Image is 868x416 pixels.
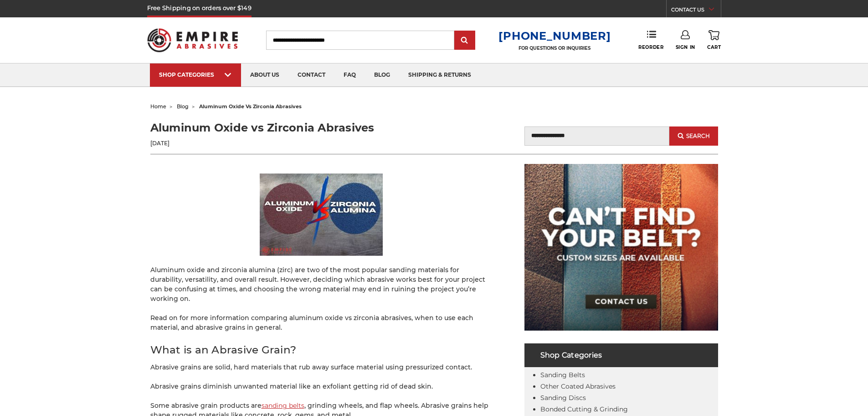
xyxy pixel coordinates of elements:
[524,164,718,331] img: promo banner for custom belts.
[540,394,586,402] a: Sanding Discs
[707,44,721,50] span: Cart
[260,174,383,256] img: Aluminum Oxide vs Zirconia Abrasives
[669,126,718,146] button: Search
[676,44,695,50] span: Sign In
[540,382,616,390] a: Other Coated Abrasives
[540,405,628,413] a: Bonded Cutting & Grinding
[638,44,663,50] span: Reorder
[365,63,399,87] a: blog
[334,63,365,87] a: faq
[150,139,434,147] p: [DATE]
[150,342,492,358] h2: What is an Abrasive Grain?
[241,63,288,87] a: about us
[456,32,474,50] input: Submit
[199,103,302,110] span: aluminum oxide vs zirconia abrasives
[159,71,232,78] div: SHOP CATEGORIES
[150,120,434,136] h1: Aluminum Oxide vs Zirconia Abrasives
[524,343,718,367] h4: Shop Categories
[686,133,710,139] span: Search
[498,29,611,42] a: [PHONE_NUMBER]
[262,401,304,410] a: sanding belts
[638,30,663,50] a: Reorder
[150,382,492,391] p: Abrasive grains diminish unwanted material like an exfoliant getting rid of dead skin.
[288,63,334,87] a: contact
[540,371,585,379] a: Sanding Belts
[150,265,492,304] p: Aluminum oxide and zirconia alumina (zirc) are two of the most popular sanding materials for dura...
[707,30,721,50] a: Cart
[498,45,611,51] p: FOR QUESTIONS OR INQUIRIES
[177,103,189,110] a: blog
[150,313,492,332] p: Read on for more information comparing aluminum oxide vs zirconia abrasives, when to use each mat...
[147,22,238,58] img: Empire Abrasives
[671,5,721,17] a: CONTACT US
[399,63,480,87] a: shipping & returns
[150,103,166,110] a: home
[150,363,492,372] p: Abrasive grains are solid, hard materials that rub away surface material using pressurized contact.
